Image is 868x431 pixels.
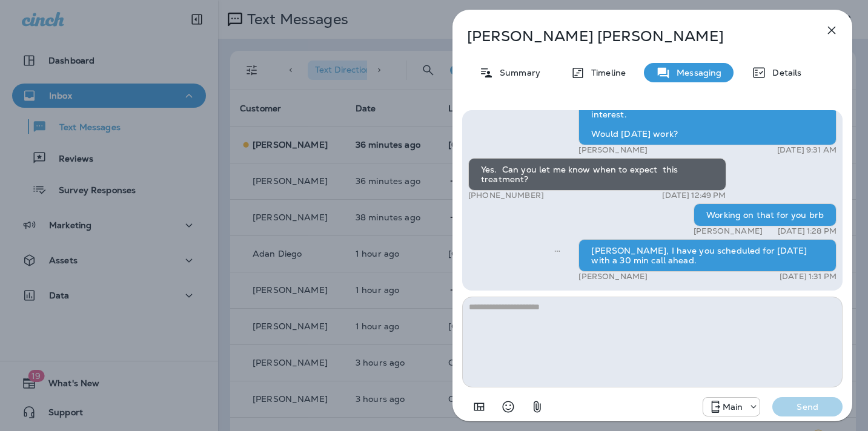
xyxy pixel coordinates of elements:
[703,400,760,414] div: +1 (817) 482-3792
[723,402,743,412] p: Main
[662,191,726,200] p: [DATE] 12:49 PM
[778,226,837,236] p: [DATE] 1:28 PM
[694,226,763,236] p: [PERSON_NAME]
[671,68,721,77] p: Messaging
[694,203,837,226] div: Working on that for you brb
[585,68,626,77] p: Timeline
[780,272,837,281] p: [DATE] 1:31 PM
[578,272,648,281] p: [PERSON_NAME]
[468,191,544,200] p: [PHONE_NUMBER]
[494,68,540,77] p: Summary
[496,395,520,419] button: Select an emoji
[467,395,491,419] button: Add in a premade template
[777,145,837,155] p: [DATE] 9:31 AM
[554,245,560,255] span: Sent
[578,239,837,272] div: [PERSON_NAME], I have you scheduled for [DATE] with a 30 min call ahead.
[766,68,801,77] p: Details
[467,28,798,45] p: [PERSON_NAME] [PERSON_NAME]
[468,158,726,191] div: Yes. Can you let me know when to expect this treatment?
[578,145,648,155] p: [PERSON_NAME]
[578,84,837,145] div: Sorry for the [PERSON_NAME]. We had filled up but created a new route for [DATE] since there is s...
